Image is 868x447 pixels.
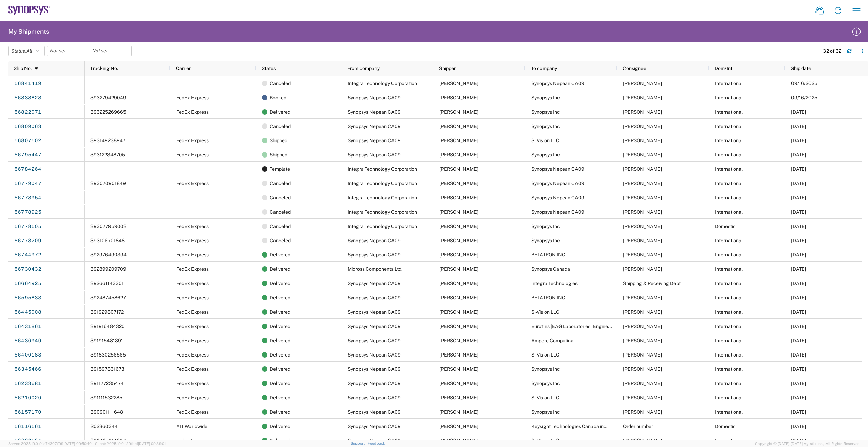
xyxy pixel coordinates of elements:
span: International [715,81,743,86]
a: 56778954 [14,193,42,203]
span: Integra Technologies [531,281,578,286]
span: FedEx Express [176,252,209,258]
span: Delivered [270,319,290,333]
span: Carrier [176,66,191,71]
span: Integra Technology Corporation [348,195,417,200]
span: [DATE] 09:39:01 [138,442,166,446]
span: 390425951897 [90,438,126,443]
span: International [715,166,743,172]
a: 56595833 [14,293,42,303]
span: International [715,152,743,158]
span: Canceled [270,76,291,90]
span: Ahmed Salah [623,438,662,443]
span: 09/08/2025 [791,252,806,258]
span: 392976490394 [90,252,127,258]
span: Synopsys Nepean CA09 [531,166,584,172]
span: Si-Vision LLC [531,138,560,143]
span: Synopsys Nepean CA09 [348,95,401,100]
span: 391916484320 [90,324,125,329]
span: Alan Lear [623,95,662,100]
span: Delivered [270,305,290,319]
span: International [715,366,743,372]
a: 56784264 [14,164,42,175]
span: Synopsys Nepean CA09 [348,338,401,343]
span: Shahrukh Riaz [439,95,478,100]
span: 09/11/2025 [791,223,806,229]
span: 392899209709 [90,266,126,272]
span: Ahmed Salah [623,138,662,143]
a: 56730432 [14,264,42,275]
a: 56795447 [14,150,42,161]
span: Benedicta EII [439,81,478,86]
span: Shahrukh Riaz [439,109,478,115]
span: From company [347,66,380,71]
span: 08/06/2025 [791,352,806,358]
span: Shipped [270,148,287,162]
span: FedEx Express [176,181,209,186]
span: Canceled [270,191,291,205]
span: Shahrukh Riaz [439,138,478,143]
span: Shipping & Receiving Dept [623,281,681,286]
span: Server: 2025.19.0-91c74307f99 [8,442,92,446]
span: Shahrukh Riaz [623,209,662,215]
span: Shahrukh Riaz [623,166,662,172]
span: Delivered [270,362,290,376]
span: Shahrukh Riaz [439,295,478,300]
span: Alan Lear [623,152,662,158]
span: FedEx Express [176,324,209,329]
a: Support [351,441,368,445]
span: Shipper [439,66,456,71]
span: Synopsys Nepean CA09 [348,138,401,143]
span: Ampere Computing [531,338,574,343]
span: 07/08/2025 [791,424,806,429]
span: Shahrukh Riaz [439,338,478,343]
span: Alan Lear [623,381,662,386]
span: Copyright © [DATE]-[DATE] Agistix Inc., All Rights Reserved [755,441,860,447]
a: 56345466 [14,364,42,375]
span: FedEx Express [176,395,209,400]
span: Synopsys Canada [531,266,570,272]
span: Synopsys Nepean CA09 [348,281,401,286]
span: Delivered [270,419,290,433]
span: International [715,123,743,129]
span: 07/17/2025 [791,395,806,400]
span: International [715,109,743,115]
span: 09/12/2025 [791,138,806,143]
div: 32 of 32 [823,48,841,54]
span: Benedicta EII [439,166,478,172]
span: Shahrukh Riaz [439,424,478,429]
span: Synopsys Nepean CA09 [348,123,401,129]
span: 391929807172 [90,309,124,315]
span: Shahrukh Riaz [439,281,478,286]
span: Domestic [715,223,736,229]
span: Shahrukh Riaz [439,381,478,386]
span: 09/11/2025 [791,181,806,186]
span: BETATRON INC. [531,252,566,258]
span: S02360344 [90,424,118,429]
span: Synopsys Nepean CA09 [348,238,401,243]
span: 08/08/2025 [791,324,806,329]
span: Synopsys Inc [531,238,560,243]
span: 09/15/2025 [791,109,806,115]
span: 391597831673 [90,366,124,372]
span: Varsha Murthy [623,338,662,343]
span: Si-Vision LLC [531,352,560,358]
span: To company [531,66,557,71]
span: Delivered [270,291,290,305]
span: International [715,338,743,343]
span: Alan Lear [623,123,662,129]
span: International [715,438,743,443]
a: 56233681 [14,378,42,389]
span: International [715,95,743,100]
span: 07/11/2025 [791,409,806,415]
span: Benedicta EII [439,209,478,215]
a: 56778209 [14,235,42,246]
span: FedEx Express [176,223,209,229]
span: 393149238947 [90,138,126,143]
span: Ahmed Salah [623,395,662,400]
span: 393070901849 [90,181,126,186]
span: Template [270,162,290,176]
span: 393279429049 [90,95,126,100]
span: FedEx Express [176,295,209,300]
span: Booked [270,90,286,105]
